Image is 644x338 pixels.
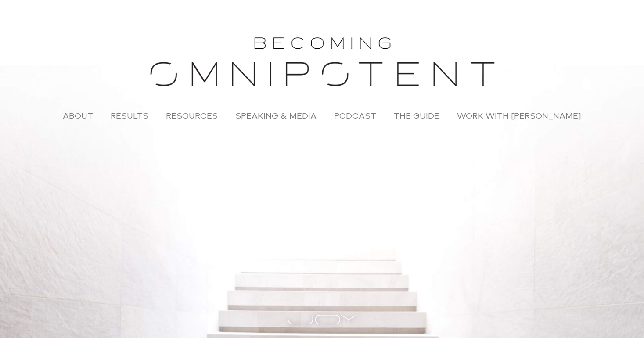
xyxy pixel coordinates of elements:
a: Results [102,106,157,126]
a: Work with [PERSON_NAME] [448,106,590,126]
nav: Menu [9,106,635,126]
h2: joy [50,310,594,331]
a: Resources [157,106,227,126]
a: Speaking & Media [227,106,325,126]
a: The Guide [385,106,448,126]
a: About [54,106,102,126]
a: Podcast [325,106,385,126]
